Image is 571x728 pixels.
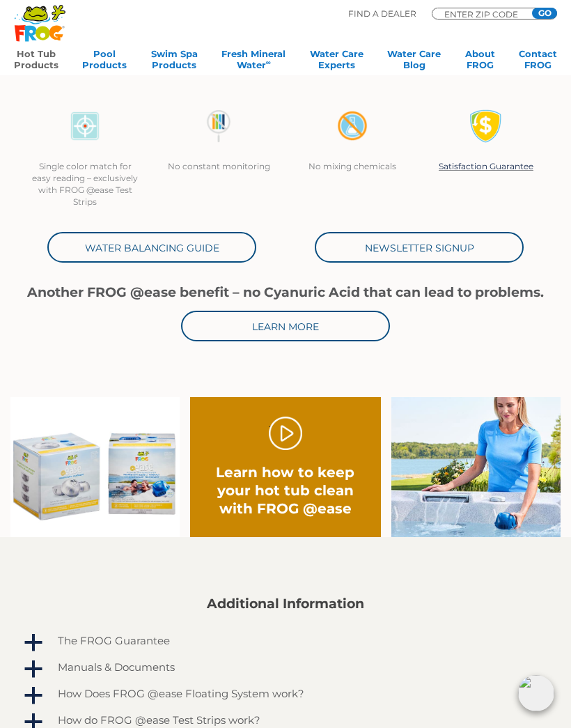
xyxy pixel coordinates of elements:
[166,160,272,172] p: No constant monitoring
[465,48,495,76] a: AboutFROG
[518,675,554,711] img: openIcon
[310,48,363,76] a: Water CareExperts
[336,109,369,143] img: no-mixing1
[469,109,503,143] img: Satisfaction Guarantee Icon
[32,160,138,208] p: Single color match for easy reading – exclusively with FROG @ease Test Strips
[387,48,441,76] a: Water CareBlog
[47,232,256,263] a: Water Balancing Guide
[299,160,405,172] p: No mixing chemicals
[58,635,170,646] h4: The FROG Guarantee
[22,596,549,612] h2: Additional Information
[23,686,44,706] span: a
[22,631,549,653] a: a The FROG Guarantee
[391,397,561,537] img: fpo-flippin-frog-2
[68,109,102,143] img: icon-atease-color-match
[443,10,526,17] input: Zip Code Form
[532,8,557,19] input: GO
[23,633,44,653] span: a
[58,688,304,699] h4: How Does FROG @ease Floating System work?
[202,109,235,143] img: no-constant-monitoring1
[10,397,180,537] img: Ease Packaging
[181,311,390,341] a: Learn More
[82,48,127,76] a: PoolProducts
[315,232,524,263] a: Newsletter Signup
[151,48,198,76] a: Swim SpaProducts
[14,48,58,76] a: Hot TubProducts
[269,417,302,450] a: Play Video
[439,161,533,171] a: Satisfaction Guarantee
[348,8,416,20] p: Find A Dealer
[58,661,175,673] h4: Manuals & Documents
[22,658,549,680] a: a Manuals & Documents
[266,59,271,66] sup: ∞
[18,285,553,300] h1: Another FROG @ease benefit – no Cyanuric Acid that can lead to problems.
[22,684,549,706] a: a How Does FROG @ease Floating System work?
[210,463,362,518] h2: Learn how to keep your hot tub clean with FROG @ease
[58,714,260,726] h4: How do FROG @ease Test Strips work?
[221,48,285,76] a: Fresh MineralWater∞
[519,48,557,76] a: ContactFROG
[23,659,44,680] span: a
